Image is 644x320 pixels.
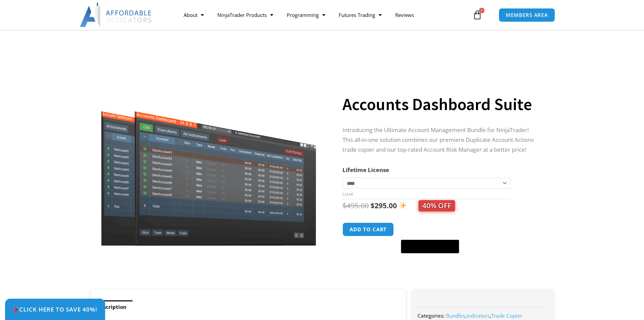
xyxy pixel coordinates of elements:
button: Buy with GPay [401,240,459,253]
a: About [177,7,211,23]
span: MEMBERS AREA [506,13,548,18]
span: $ [342,201,347,210]
a: MEMBERS AREA [499,8,555,22]
span: 0 [479,8,484,13]
nav: Menu [177,7,471,23]
img: LogoAI | Affordable Indicators – NinjaTrader [80,3,152,27]
iframe: PayPal Message 1 [342,257,540,263]
a: Reviews [388,7,421,23]
bdi: 295.00 [371,201,397,210]
a: Programming [280,7,332,23]
label: Lifetime License [342,166,389,174]
iframe: Secure express checkout frame [400,221,460,238]
a: 🎉Click Here to save 40%! [5,299,105,320]
p: Introducing the Ultimate Account Management Bundle for NinjaTrader! This all-in-one solution comb... [342,125,540,155]
img: Screenshot 2024-08-26 155710eeeee [100,72,317,246]
button: Add to cart [342,222,394,236]
bdi: 495.00 [342,201,369,210]
span: Click Here to save 40%! [13,306,97,312]
img: 🎉 [13,306,19,312]
h1: Accounts Dashboard Suite [342,92,540,116]
a: Clear options [342,192,353,197]
a: Futures Trading [332,7,388,23]
img: ✨ [399,202,406,209]
a: 0 [462,5,492,25]
a: NinjaTrader Products [211,7,280,23]
span: $ [371,201,375,210]
span: 40% OFF [419,200,455,211]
